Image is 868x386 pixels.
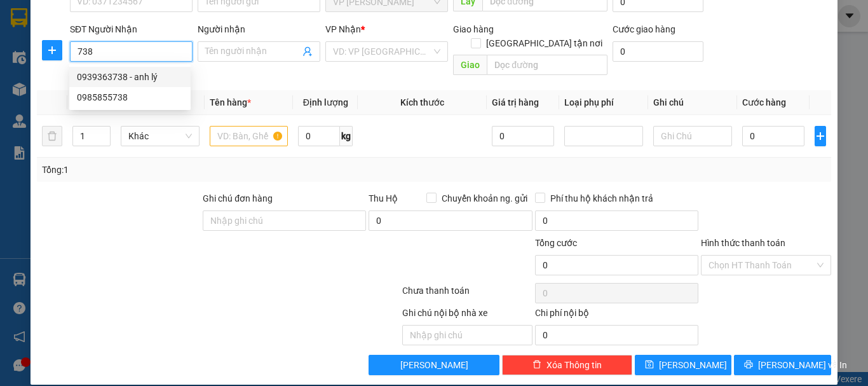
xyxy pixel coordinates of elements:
[648,90,737,115] th: Ghi chú
[492,97,539,107] span: Giá trị hàng
[77,70,183,84] div: 0939363738 - anh lý
[198,22,320,36] div: Người nhận
[210,97,251,107] span: Tên hàng
[77,90,183,104] div: 0985855738
[340,126,353,146] span: kg
[701,238,785,248] label: Hình thức thanh toán
[400,358,468,372] span: [PERSON_NAME]
[303,97,348,107] span: Định lượng
[659,358,727,372] span: [PERSON_NAME]
[42,163,336,177] div: Tổng: 1
[815,126,826,146] button: plus
[535,306,698,325] div: Chi phí nội bộ
[70,22,193,36] div: SĐT Người Nhận
[42,40,62,60] button: plus
[325,24,361,34] span: VP Nhận
[203,210,366,231] input: Ghi chú đơn hàng
[453,55,487,75] span: Giao
[69,87,191,107] div: 0985855738
[128,127,192,146] span: Khác
[734,355,831,375] button: printer[PERSON_NAME] và In
[369,355,499,375] button: [PERSON_NAME]
[69,67,191,87] div: 0939363738 - anh lý
[744,360,753,370] span: printer
[653,126,732,146] input: Ghi Chú
[535,238,577,248] span: Tổng cước
[481,36,607,50] span: [GEOGRAPHIC_DATA] tận nơi
[545,191,658,205] span: Phí thu hộ khách nhận trả
[43,45,62,55] span: plus
[302,46,313,57] span: user-add
[42,126,62,146] button: delete
[815,131,825,141] span: plus
[546,358,602,372] span: Xóa Thông tin
[453,24,494,34] span: Giao hàng
[402,325,532,345] input: Nhập ghi chú
[613,41,703,62] input: Cước giao hàng
[742,97,786,107] span: Cước hàng
[437,191,532,205] span: Chuyển khoản ng. gửi
[758,358,847,372] span: [PERSON_NAME] và In
[203,193,273,203] label: Ghi chú đơn hàng
[369,193,398,203] span: Thu Hộ
[559,90,648,115] th: Loại phụ phí
[502,355,632,375] button: deleteXóa Thông tin
[401,284,534,306] div: Chưa thanh toán
[402,306,532,325] div: Ghi chú nội bộ nhà xe
[532,360,541,370] span: delete
[400,97,444,107] span: Kích thước
[635,355,732,375] button: save[PERSON_NAME]
[210,126,288,146] input: VD: Bàn, Ghế
[487,55,607,75] input: Dọc đường
[492,126,554,146] input: 0
[613,24,675,34] label: Cước giao hàng
[645,360,654,370] span: save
